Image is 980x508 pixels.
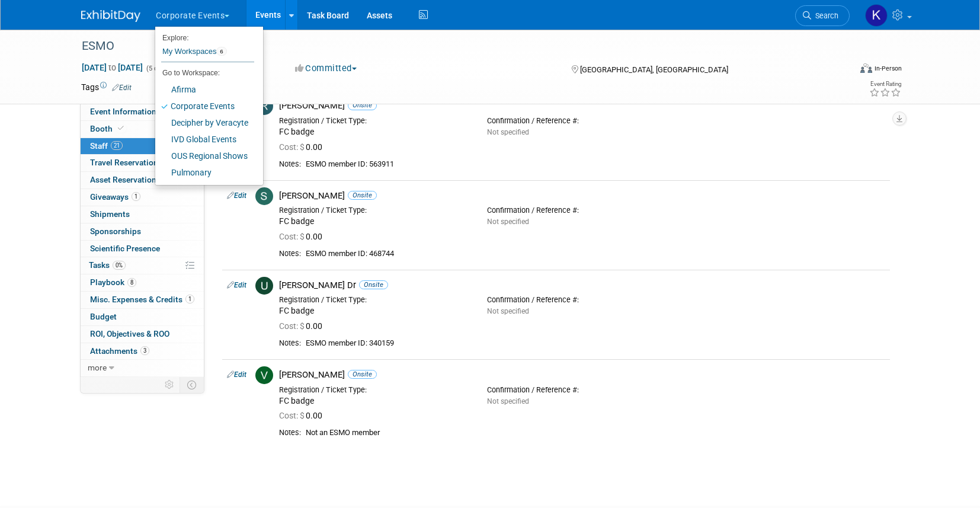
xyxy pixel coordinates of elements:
span: Sponsorships [90,226,141,236]
a: Edit [227,281,246,289]
span: 0.00 [279,142,327,152]
div: Notes: [279,428,301,437]
span: 21 [111,141,123,150]
span: Cost: $ [279,232,306,241]
a: Playbook8 [81,274,204,291]
img: ExhibitDay [81,10,140,22]
img: S.jpg [255,187,273,205]
div: [PERSON_NAME] [279,369,885,381]
span: Onsite [348,370,377,379]
span: Budget [90,312,117,321]
a: Booth [81,121,204,138]
span: Asset Reservations [90,175,172,184]
span: Tasks [89,260,126,270]
span: Not specified [487,128,529,136]
div: FC badge [279,216,469,227]
div: ESMO [78,36,832,57]
a: ROI, Objectives & ROO [81,326,204,343]
span: Not specified [487,307,529,315]
a: Edit [227,370,246,379]
span: ROI, Objectives & ROO [90,329,169,338]
span: (5 days) [145,65,170,72]
div: Event Format [780,62,902,79]
span: Giveaways [90,192,140,202]
a: Attachments3 [81,343,204,360]
li: Explore: [155,31,254,41]
a: Scientific Presence [81,241,204,257]
span: Onsite [348,101,377,110]
span: 3 [140,346,149,355]
img: R.jpg [255,97,273,115]
img: V.jpg [255,366,273,384]
span: [DATE] [DATE] [81,62,143,73]
a: Corporate Events [155,98,254,114]
span: Staff [90,141,123,151]
a: Giveaways1 [81,189,204,206]
a: IVD Global Events [155,131,254,148]
div: Not an ESMO member [306,428,885,438]
span: 1 [132,192,140,201]
a: OUS Regional Shows [155,148,254,164]
div: [PERSON_NAME] [279,100,885,111]
div: FC badge [279,127,469,138]
span: Event Information [90,107,156,116]
div: FC badge [279,306,469,317]
img: Format-Inperson.png [860,63,872,73]
a: Pulmonary [155,164,254,181]
span: Onsite [348,191,377,200]
a: Shipments [81,206,204,223]
span: 0% [113,261,126,270]
a: Misc. Expenses & Credits1 [81,292,204,308]
span: Misc. Expenses & Credits [90,295,194,304]
span: Scientific Presence [90,244,160,253]
span: more [88,363,107,372]
div: Notes: [279,159,301,169]
div: FC badge [279,396,469,407]
div: ESMO member ID: 563911 [306,159,885,170]
span: 8 [127,278,136,287]
div: Event Rating [869,81,901,87]
a: Tasks0% [81,257,204,274]
span: Cost: $ [279,411,306,420]
td: Tags [81,81,132,93]
i: Booth reservation complete [118,125,124,132]
td: Toggle Event Tabs [180,377,204,392]
span: [GEOGRAPHIC_DATA], [GEOGRAPHIC_DATA] [580,65,728,74]
div: Registration / Ticket Type: [279,116,469,126]
a: Asset Reservations2 [81,172,204,188]
a: more [81,360,204,376]
span: Cost: $ [279,142,306,152]
span: Shipments [90,209,130,219]
span: 6 [216,47,226,56]
a: Afirma [155,81,254,98]
span: Search [811,11,838,20]
div: Registration / Ticket Type: [279,295,469,305]
img: U.jpg [255,277,273,295]
span: 0.00 [279,411,327,420]
span: Not specified [487,218,529,226]
div: Confirmation / Reference #: [487,385,677,395]
span: Playbook [90,277,136,287]
div: Notes: [279,338,301,348]
span: Travel Reservations [90,158,177,167]
span: 1 [185,295,194,303]
a: Travel Reservations24 [81,155,204,171]
div: [PERSON_NAME] [279,190,885,202]
span: Not specified [487,397,529,405]
div: Registration / Ticket Type: [279,206,469,215]
div: In-Person [874,64,902,73]
td: Personalize Event Tab Strip [159,377,180,392]
span: Attachments [90,346,149,356]
div: Notes: [279,249,301,258]
a: Edit [112,84,132,92]
div: Confirmation / Reference #: [487,295,677,305]
div: Registration / Ticket Type: [279,385,469,395]
span: Onsite [359,280,388,289]
img: Keirsten Davis [865,4,888,27]
a: Sponsorships [81,223,204,240]
span: 0.00 [279,232,327,241]
span: Cost: $ [279,321,306,331]
span: to [107,63,118,72]
div: ESMO member ID: 468744 [306,249,885,259]
div: [PERSON_NAME] Dr [279,280,885,291]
